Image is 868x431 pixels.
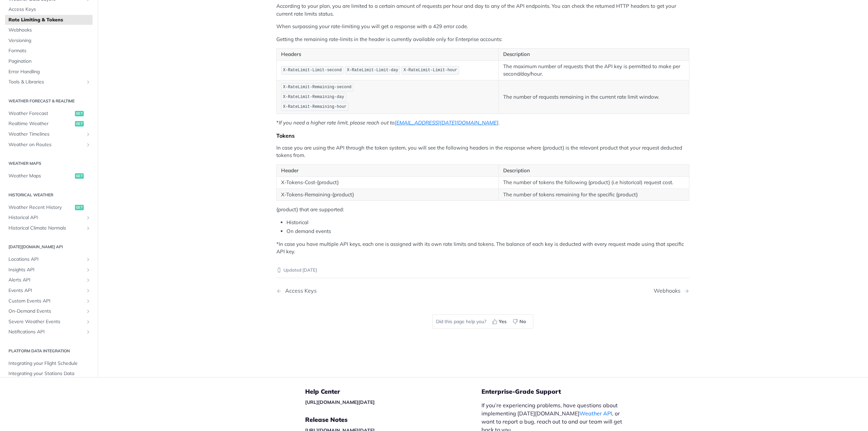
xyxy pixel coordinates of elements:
[8,79,84,85] span: Tools & Libraries
[8,214,84,221] span: Historical API
[499,318,507,325] span: Yes
[5,213,93,223] a: Historical APIShow subpages for Historical API
[283,104,347,109] span: X-RateLimit-Remaining-hour
[283,85,352,90] span: X-RateLimit-Remaining-second
[5,4,93,15] a: Access Keys
[8,37,91,44] span: Versioning
[85,132,91,137] button: Show subpages for Weather Timelines
[8,68,91,75] span: Error Handling
[5,296,93,306] a: Custom Events APIShow subpages for Custom Events API
[5,67,93,77] a: Error Handling
[490,316,510,327] button: Yes
[5,129,93,139] a: Weather TimelinesShow subpages for Weather Timelines
[481,388,640,396] h5: Enterprise-Grade Support
[5,254,93,265] a: Locations APIShow subpages for Locations API
[8,298,84,305] span: Custom Events API
[277,164,499,177] th: Header
[85,329,91,335] button: Show subpages for Notifications API
[85,288,91,293] button: Show subpages for Events API
[654,288,689,294] a: Next Page: Webhooks
[276,23,689,31] p: When surpassing your rate-limiting you will get a response with a 429 error code.
[8,318,84,325] span: Severe Weather Events
[305,416,481,424] h5: Release Notes
[8,267,84,273] span: Insights API
[287,219,689,227] li: Historical
[395,119,498,126] a: [EMAIL_ADDRESS][DATE][DOMAIN_NAME]
[85,298,91,304] button: Show subpages for Custom Events API
[347,68,398,73] span: X-RateLimit-Limit-day
[403,68,457,73] span: X-RateLimit-Limit-hour
[75,121,84,126] span: get
[8,360,91,367] span: Integrating your Flight Schedule
[85,142,91,148] button: Show subpages for Weather on Routes
[5,223,93,233] a: Historical Climate NormalsShow subpages for Historical Climate Normals
[5,244,93,250] h2: [DATE][DOMAIN_NAME] API
[5,15,93,25] a: Rate Limiting & Tokens
[276,206,689,214] p: {product} that are supported:
[5,306,93,316] a: On-Demand EventsShow subpages for On-Demand Events
[85,257,91,262] button: Show subpages for Locations API
[510,316,530,327] button: No
[8,173,73,179] span: Weather Maps
[85,226,91,231] button: Show subpages for Historical Climate Normals
[8,58,91,65] span: Pagination
[276,240,689,256] p: *In case you have multiple API keys, each one is assigned with its own rate limits and tokens. Th...
[5,56,93,66] a: Pagination
[85,267,91,273] button: Show subpages for Insights API
[277,177,499,189] td: X-Tokens-Cost-{product}
[8,204,73,211] span: Weather Recent History
[579,410,612,417] a: Weather API
[8,6,91,13] span: Access Keys
[5,202,93,213] a: Weather Recent Historyget
[85,309,91,314] button: Show subpages for On-Demand Events
[277,189,499,201] td: X-Tokens-Remaining-{product}
[5,358,93,369] a: Integrating your Flight Schedule
[85,277,91,283] button: Show subpages for Alerts API
[8,47,91,54] span: Formats
[5,140,93,150] a: Weather on RoutesShow subpages for Weather on Routes
[8,287,84,294] span: Events API
[276,281,689,301] nav: Pagination Controls
[5,109,93,119] a: Weather Forecastget
[432,314,533,329] div: Did this page help you?
[282,288,317,294] div: Access Keys
[5,36,93,46] a: Versioning
[5,286,93,296] a: Events APIShow subpages for Events API
[75,173,84,179] span: get
[276,144,689,159] p: In case you are using the API through the token system, you will see the following headers in the...
[5,265,93,275] a: Insights APIShow subpages for Insights API
[5,348,93,354] h2: Platform DATA integration
[503,93,685,101] p: The number of requests remaining in the current rate limit window.
[8,131,84,138] span: Weather Timelines
[5,317,93,327] a: Severe Weather EventsShow subpages for Severe Weather Events
[8,277,84,283] span: Alerts API
[8,120,73,127] span: Realtime Weather
[8,225,84,232] span: Historical Climate Normals
[75,111,84,116] span: get
[8,329,84,335] span: Notifications API
[276,132,689,139] div: Tokens
[5,77,93,87] a: Tools & LibrariesShow subpages for Tools & Libraries
[283,68,342,73] span: X-RateLimit-Limit-second
[85,215,91,220] button: Show subpages for Historical API
[5,275,93,285] a: Alerts APIShow subpages for Alerts API
[305,399,375,405] a: [URL][DOMAIN_NAME][DATE]
[503,63,685,78] p: The maximum number of requests that the API key is permitted to make per second/day/hour.
[5,98,93,104] h2: Weather Forecast & realtime
[8,27,91,34] span: Webhooks
[5,171,93,181] a: Weather Mapsget
[8,110,73,117] span: Weather Forecast
[283,95,344,99] span: X-RateLimit-Remaining-day
[279,119,499,126] em: If you need a higher rate limit, please reach out to .
[5,25,93,35] a: Webhooks
[5,46,93,56] a: Formats
[8,308,84,315] span: On-Demand Events
[654,288,684,294] div: Webhooks
[499,164,689,177] th: Description
[276,267,689,274] p: Updated [DATE]
[5,160,93,166] h2: Weather Maps
[281,51,494,58] p: Headers
[5,119,93,129] a: Realtime Weatherget
[85,319,91,325] button: Show subpages for Severe Weather Events
[8,141,84,148] span: Weather on Routes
